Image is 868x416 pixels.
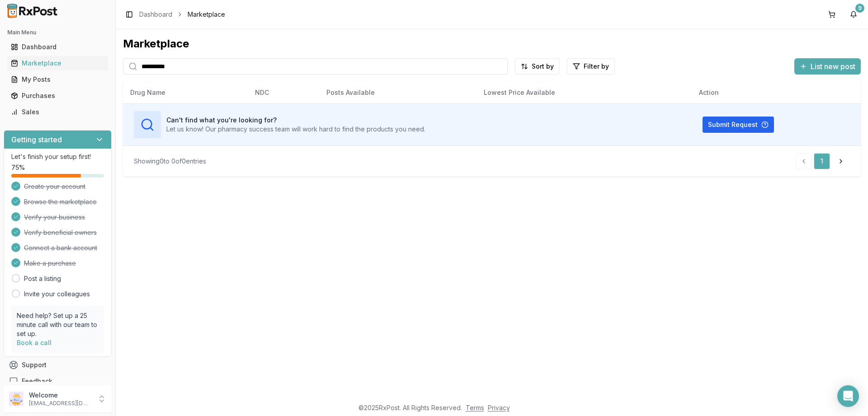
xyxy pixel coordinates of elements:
[488,404,510,411] a: Privacy
[139,10,225,19] nav: breadcrumb
[7,55,108,71] a: Marketplace
[692,82,861,103] th: Action
[17,339,52,346] a: Book a call
[466,404,484,411] a: Terms
[4,4,61,18] img: RxPost Logo
[11,42,104,51] div: Dashboard
[24,274,61,283] a: Post a listing
[139,10,172,19] a: Dashboard
[24,259,76,268] span: Make a purchase
[837,385,859,407] div: Open Intercom Messenger
[811,61,855,72] span: List new post
[166,125,425,134] p: Let us know! Our pharmacy success team will work hard to find the products you need.
[515,58,560,75] button: Sort by
[123,82,248,103] th: Drug Name
[29,400,92,407] p: [EMAIL_ADDRESS][DOMAIN_NAME]
[4,357,112,373] button: Support
[4,40,112,54] button: Dashboard
[11,163,25,172] span: 75 %
[24,290,90,299] a: Invite your colleagues
[24,243,97,252] span: Connect a bank account
[4,72,112,87] button: My Posts
[11,75,104,84] div: My Posts
[584,62,609,71] span: Filter by
[11,91,104,100] div: Purchases
[7,104,108,120] a: Sales
[11,152,104,161] p: Let's finish your setup first!
[123,37,861,51] div: Marketplace
[7,88,108,104] a: Purchases
[166,116,425,125] h3: Can't find what you're looking for?
[794,58,861,75] button: List new post
[134,157,206,166] div: Showing 0 to 0 of 0 entries
[855,4,864,13] div: 9
[188,10,225,19] span: Marketplace
[319,82,476,103] th: Posts Available
[476,82,692,103] th: Lowest Price Available
[9,392,24,406] img: User avatar
[24,213,85,222] span: Verify your business
[11,108,104,117] div: Sales
[24,182,85,191] span: Create your account
[248,82,319,103] th: NDC
[814,153,830,169] a: 1
[4,56,112,70] button: Marketplace
[567,58,615,75] button: Filter by
[4,373,112,389] button: Feedback
[794,63,861,72] a: List new post
[17,311,99,338] p: Need help? Set up a 25 minute call with our team to set up.
[796,153,850,169] nav: pagination
[24,197,97,206] span: Browse the marketplace
[532,62,554,71] span: Sort by
[7,71,108,88] a: My Posts
[29,391,92,400] p: Welcome
[832,153,850,169] a: Go to next page
[4,105,112,119] button: Sales
[4,89,112,103] button: Purchases
[24,228,97,237] span: Verify beneficial owners
[7,29,108,36] h2: Main Menu
[22,377,52,386] span: Feedback
[11,59,104,68] div: Marketplace
[7,39,108,55] a: Dashboard
[846,7,861,22] button: 9
[11,134,62,145] h3: Getting started
[703,117,774,133] button: Submit Request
